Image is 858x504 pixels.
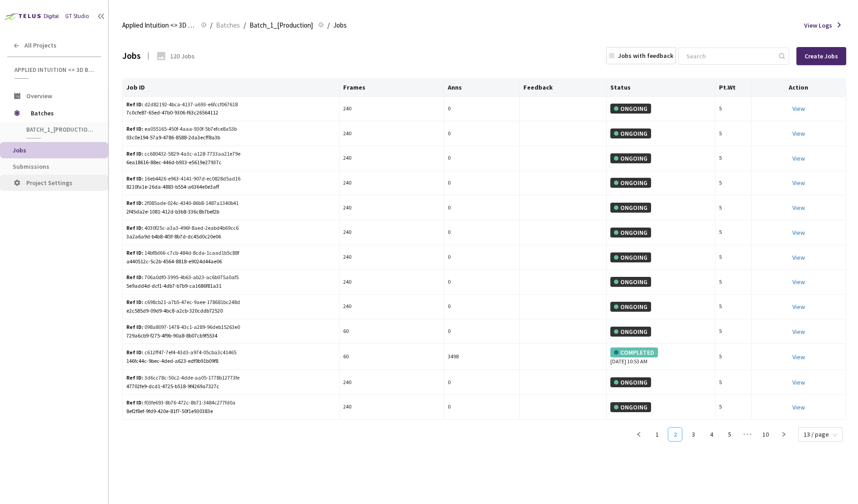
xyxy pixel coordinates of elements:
[792,328,805,336] a: View
[444,195,520,220] td: 0
[610,153,651,163] div: ONGOING
[686,428,700,441] a: 3
[126,349,144,356] b: Ref ID:
[715,121,752,146] td: 5
[723,428,736,441] a: 5
[24,42,57,49] span: All Projects
[244,20,246,31] li: /
[126,101,144,108] b: Ref ID:
[715,245,752,270] td: 5
[722,427,737,442] li: 5
[704,427,719,442] li: 4
[610,327,651,337] div: ONGOING
[214,20,242,30] a: Batches
[123,79,340,97] th: Job ID
[444,370,520,395] td: 0
[126,323,144,330] b: Ref ID:
[715,370,752,395] td: 5
[13,162,49,171] span: Submissions
[26,179,72,187] span: Project Settings
[618,51,673,60] div: Jobs with feedback
[610,104,651,114] div: ONGOING
[759,428,772,441] a: 10
[126,399,144,406] b: Ref ID:
[13,146,26,154] span: Jobs
[715,395,752,420] td: 5
[792,204,805,212] a: View
[668,428,682,441] a: 2
[804,428,837,441] span: 13 / page
[126,407,336,416] div: 8ef2f8ef-9fd9-420e-81f7-50f1e930383e
[610,128,651,138] div: ONGOING
[126,125,242,133] div: ea055165-450f-4aaa-930f-5b7efce8a53b
[340,146,444,171] td: 240
[444,395,520,420] td: 0
[444,121,520,146] td: 0
[26,126,93,133] span: Batch_1_[Production]
[805,52,838,60] div: Create Jobs
[777,427,791,442] button: right
[327,20,330,31] li: /
[781,432,786,437] span: right
[752,79,846,97] th: Action
[126,133,336,142] div: 03c0e194-57a9-4786-8588-2da3ecff8a3b
[122,49,141,62] div: Jobs
[126,183,336,191] div: 8210fa1e-26da-4883-b554-a6364e0e3aff
[715,270,752,295] td: 5
[610,302,651,312] div: ONGOING
[792,303,805,311] a: View
[126,224,242,233] div: 4030f25c-a3a3-496f-8aed-2eabd4b69cc6
[610,347,711,366] div: [DATE] 10:53 AM
[632,427,646,442] button: left
[798,427,843,438] div: Page Size
[792,154,805,162] a: View
[126,399,242,407] div: f03fe693-8b76-472c-8b71-3484c277fd0a
[681,48,777,64] input: Search
[126,150,242,158] div: cc680432-5829-4a3c-a128-7733aa21e79e
[444,245,520,270] td: 0
[650,428,664,441] a: 1
[610,203,651,213] div: ONGOING
[610,277,651,287] div: ONGOING
[333,20,347,31] span: Jobs
[126,257,336,266] div: a440512c-5c2b-4564-8818-e9024d44ae06
[340,220,444,245] td: 240
[715,146,752,171] td: 5
[126,224,144,231] b: Ref ID:
[715,171,752,196] td: 5
[126,200,144,206] b: Ref ID:
[340,395,444,420] td: 240
[792,278,805,286] a: View
[740,427,755,442] li: Next 5 Pages
[126,109,336,117] div: 7c0cfe87-65ed-47b0-9306-f63c26564112
[126,274,144,281] b: Ref ID:
[340,370,444,395] td: 240
[668,427,682,442] li: 2
[715,220,752,245] td: 5
[126,299,144,305] b: Ref ID:
[715,295,752,319] td: 5
[715,79,752,97] th: Pt.Wt
[792,353,805,361] a: View
[650,427,664,442] li: 1
[126,175,144,182] b: Ref ID:
[126,175,242,183] div: 16eb4426-e963-4141-907d-ec0828d5ad16
[126,125,144,132] b: Ref ID:
[444,79,520,97] th: Anns
[715,97,752,122] td: 5
[126,307,336,315] div: e2c585d9-09d9-4bc8-a2cb-320cddb72520
[122,20,196,31] span: Applied Intuition <> 3D BBox - [PERSON_NAME]
[14,66,96,74] span: Applied Intuition <> 3D BBox - [PERSON_NAME]
[804,21,832,30] span: View Logs
[792,105,805,113] a: View
[792,253,805,262] a: View
[126,374,144,381] b: Ref ID:
[126,249,144,256] b: Ref ID:
[126,208,336,216] div: 2f45da2e-1081-412d-b3b8-336c8b7bef2b
[705,428,718,441] a: 4
[126,249,242,257] div: 14bf8d66-c7cb-484d-8cda-1caad1b5c88f
[610,402,651,412] div: ONGOING
[777,427,791,442] li: Next Page
[444,270,520,295] td: 0
[715,195,752,220] td: 5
